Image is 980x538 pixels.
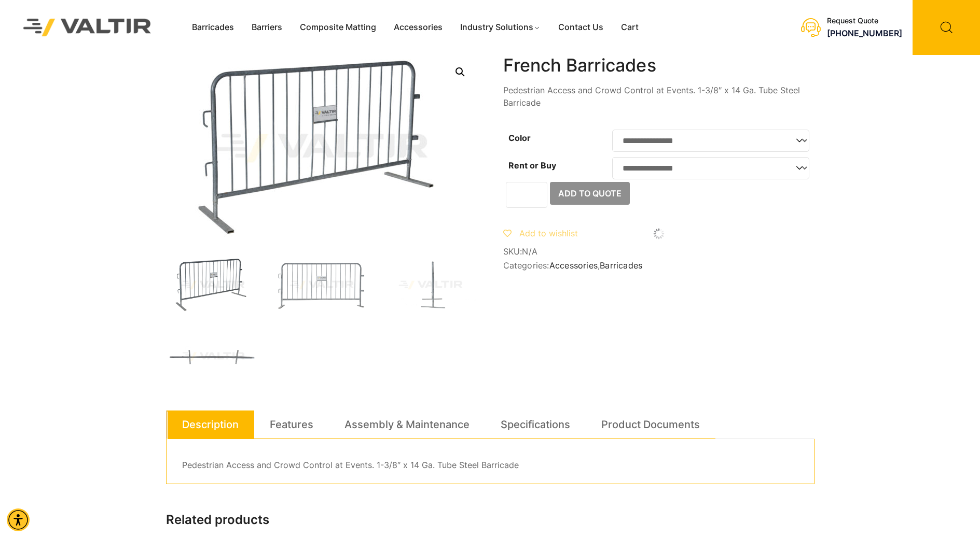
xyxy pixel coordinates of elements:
[601,410,700,438] a: Product Documents
[182,410,239,438] a: Description
[384,257,477,313] img: A vertical metal stand with a base, designed for stability, shown against a plain background.
[600,260,642,271] a: Barricades
[501,410,570,438] a: Specifications
[451,63,470,81] a: Open this option
[506,182,547,208] input: Product quantity
[503,261,815,271] span: Categories: ,
[385,20,451,35] a: Accessories
[451,20,549,35] a: Industry Solutions
[344,410,470,438] a: Assembly & Maintenance
[275,257,368,313] img: A metallic crowd control barrier with vertical bars and a sign labeled "VALTIR" in the center.
[166,257,259,313] img: FrenchBar_3Q-1.jpg
[503,55,815,76] h1: French Barricades
[503,247,815,257] span: SKU:
[7,508,30,531] div: Accessibility Menu
[827,17,902,25] div: Request Quote
[291,20,385,35] a: Composite Matting
[508,133,531,143] label: Color
[10,5,165,49] img: Valtir Rentals
[827,28,902,38] a: call (888) 496-3625
[508,160,556,171] label: Rent or Buy
[612,20,647,35] a: Cart
[270,410,313,438] a: Features
[549,260,598,271] a: Accessories
[166,329,259,385] img: A long, straight metal bar with two perpendicular extensions on either side, likely a tool or par...
[243,20,291,35] a: Barriers
[503,84,815,109] p: Pedestrian Access and Crowd Control at Events. 1-3/8″ x 14 Ga. Tube Steel Barricade
[549,20,612,35] a: Contact Us
[183,20,243,35] a: Barricades
[550,182,630,205] button: Add to Quote
[522,246,537,257] span: N/A
[166,513,815,528] h2: Related products
[182,458,798,473] p: Pedestrian Access and Crowd Control at Events. 1-3/8″ x 14 Ga. Tube Steel Barricade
